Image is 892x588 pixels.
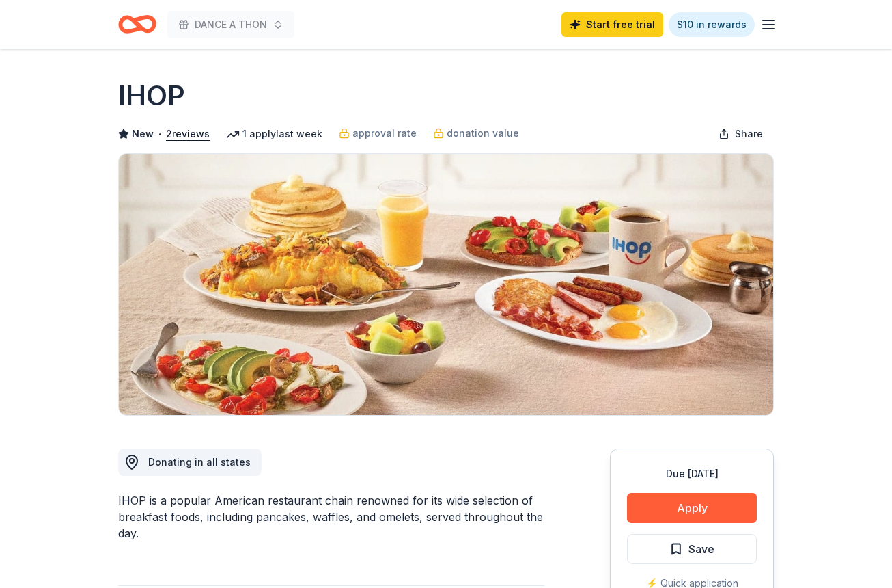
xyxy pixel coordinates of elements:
img: Image for IHOP [119,154,773,415]
span: DANCE A THON [195,16,267,33]
button: Save [627,534,757,564]
span: donation value [447,125,519,142]
div: Due [DATE] [627,466,757,482]
div: IHOP is a popular American restaurant chain renowned for its wide selection of breakfast foods, i... [118,492,544,542]
span: Donating in all states [148,456,251,468]
span: Save [688,540,714,558]
span: Share [735,126,763,142]
button: 2reviews [166,126,210,142]
a: $10 in rewards [669,12,755,37]
div: 1 apply last week [226,126,322,142]
a: donation value [433,125,519,142]
a: approval rate [339,125,417,142]
button: DANCE A THON [167,11,294,38]
span: approval rate [352,125,417,142]
a: Start free trial [561,12,663,37]
a: Home [118,8,156,40]
span: New [132,126,154,142]
span: • [158,129,163,139]
button: Apply [627,493,757,523]
button: Share [708,120,774,148]
h1: IHOP [118,77,185,115]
